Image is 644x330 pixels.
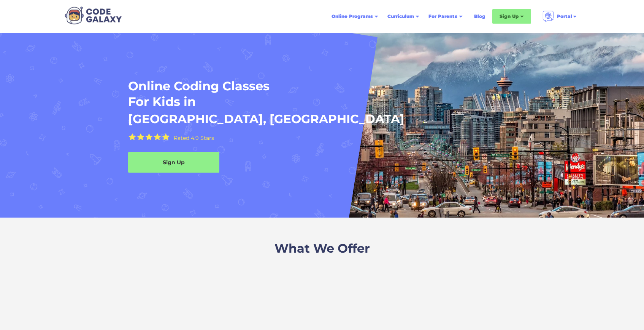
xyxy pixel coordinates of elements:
div: Rated 4.9 Stars [174,135,214,141]
h1: Online Coding Classes For Kids in [128,78,457,110]
img: Yellow Star - the Code Galaxy [154,133,161,141]
div: For Parents [428,13,457,20]
img: Yellow Star - the Code Galaxy [145,133,153,141]
div: Curriculum [387,13,414,20]
div: Sign Up [128,159,219,166]
a: Sign Up [128,152,219,173]
img: Yellow Star - the Code Galaxy [137,133,144,141]
div: Portal [557,13,572,20]
div: Sign Up [500,13,519,20]
div: Online Programs [332,13,373,20]
img: Yellow Star - the Code Galaxy [162,133,170,141]
a: Blog [470,10,490,23]
h1: [GEOGRAPHIC_DATA], [GEOGRAPHIC_DATA] [128,111,404,127]
img: Yellow Star - the Code Galaxy [128,133,136,141]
